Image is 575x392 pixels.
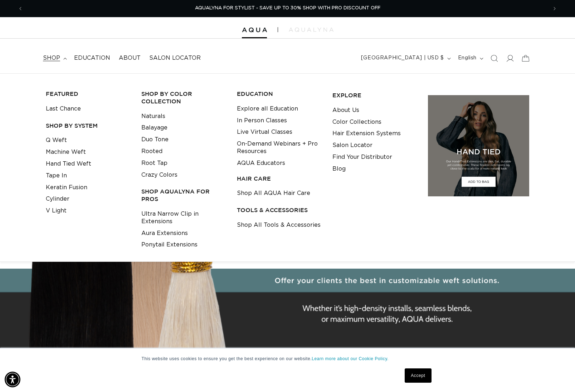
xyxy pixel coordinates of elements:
[458,54,477,62] span: English
[237,115,287,127] a: In Person Classes
[237,187,310,199] a: Shop All AQUA Hair Care
[46,146,86,158] a: Machine Weft
[46,90,130,98] h3: FEATURED
[237,138,321,157] a: On-Demand Webinars + Pro Resources
[539,358,575,392] iframe: Chat Widget
[46,103,81,115] a: Last Chance
[149,54,201,62] span: Salon Locator
[195,6,380,10] span: AQUALYNA FOR STYLIST - SAVE UP TO 30% SHOP WITH PRO DISCOUNT OFF
[43,54,60,62] span: shop
[289,28,333,32] img: aqualyna.com
[237,90,321,98] h3: EDUCATION
[70,50,114,66] a: Education
[141,239,198,251] a: Ponytail Extensions
[141,146,162,157] a: Rooted
[141,169,177,181] a: Crazy Colors
[141,208,226,227] a: Ultra Narrow Clip in Extensions
[141,157,167,169] a: Root Tap
[119,54,141,62] span: About
[141,122,167,134] a: Balayage
[39,50,70,66] summary: shop
[312,356,389,361] a: Learn more about our Cookie Policy.
[142,356,434,362] p: This website uses cookies to ensure you get the best experience on our website.
[547,2,562,15] button: Next announcement
[361,54,444,62] span: [GEOGRAPHIC_DATA] | USD $
[141,188,226,203] h3: Shop AquaLyna for Pros
[332,92,417,99] h3: EXPLORE
[454,52,486,65] button: English
[114,50,145,66] a: About
[74,54,110,62] span: Education
[332,151,392,163] a: Find Your Distributor
[332,104,359,116] a: About Us
[332,116,381,128] a: Color Collections
[141,111,165,122] a: Naturals
[46,193,69,205] a: Cylinder
[237,175,321,182] h3: HAIR CARE
[46,205,67,217] a: V Light
[332,163,346,175] a: Blog
[486,50,502,66] summary: Search
[357,52,454,65] button: [GEOGRAPHIC_DATA] | USD $
[237,126,292,138] a: Live Virtual Classes
[405,368,431,383] a: Accept
[242,28,267,33] img: Aqua Hair Extensions
[332,128,401,139] a: Hair Extension Systems
[13,2,28,15] button: Previous announcement
[46,134,67,146] a: Q Weft
[145,50,205,66] a: Salon Locator
[46,170,67,182] a: Tape In
[237,219,321,231] a: Shop All Tools & Accessories
[46,158,91,170] a: Hand Tied Weft
[141,134,169,146] a: Duo Tone
[237,206,321,214] h3: TOOLS & ACCESSORIES
[141,90,226,105] h3: Shop by Color Collection
[5,372,20,387] div: Accessibility Menu
[46,122,130,129] h3: SHOP BY SYSTEM
[46,182,87,193] a: Keratin Fusion
[237,157,285,169] a: AQUA Educators
[332,139,372,151] a: Salon Locator
[237,103,298,115] a: Explore all Education
[141,227,188,239] a: Aura Extensions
